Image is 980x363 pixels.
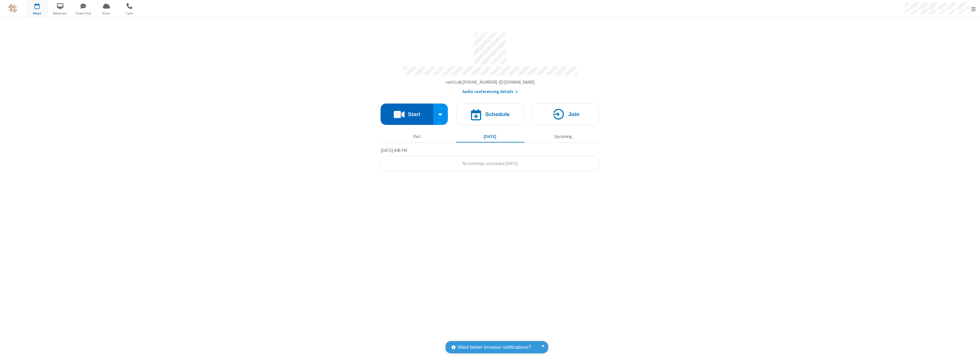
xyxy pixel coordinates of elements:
button: Start [381,104,433,125]
span: Team Chat [73,11,94,16]
iframe: Chat [966,348,976,359]
button: [DATE] [456,131,524,142]
h4: Start [408,112,420,117]
h4: Schedule [485,112,510,117]
h4: Join [568,112,579,117]
span: No meetings scheduled [DATE] [462,161,518,166]
button: Past [383,131,452,142]
span: Calls [119,11,140,16]
span: Meet [26,11,48,16]
span: [DATE] 4:45 PM [381,148,407,153]
section: Account details [381,28,599,95]
button: Schedule [456,104,524,125]
span: Want better browser notifications? [458,344,531,351]
button: Join [532,104,599,125]
div: Start conference options [433,104,448,125]
span: Copy my meeting room link [446,79,535,85]
button: Audio conferencing details [462,88,518,95]
section: Today's Meetings [381,147,599,172]
span: Webinars [50,11,71,16]
span: Drive [96,11,117,16]
button: Copy my meeting room linkCopy my meeting room link [446,79,535,86]
img: QA Selenium DO NOT DELETE OR CHANGE [9,4,17,13]
button: Upcoming [529,131,597,142]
